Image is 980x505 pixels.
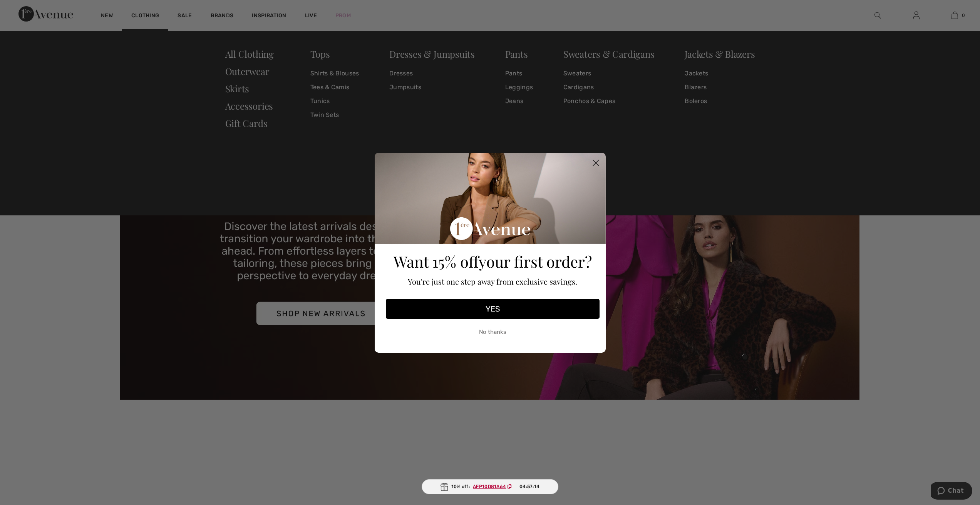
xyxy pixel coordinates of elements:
span: your first order? [479,251,592,272]
ins: AFP10D81A64 [473,484,506,489]
div: 10% off: [422,479,559,494]
button: YES [386,299,600,319]
img: Gift.svg [441,483,448,491]
span: 04:57:14 [519,483,539,490]
span: You're just one step away from exclusive savings. [408,276,577,287]
span: Chat [17,5,33,12]
button: No thanks [386,323,600,342]
span: Want 15% off [394,251,479,272]
button: Close dialog [589,156,603,170]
